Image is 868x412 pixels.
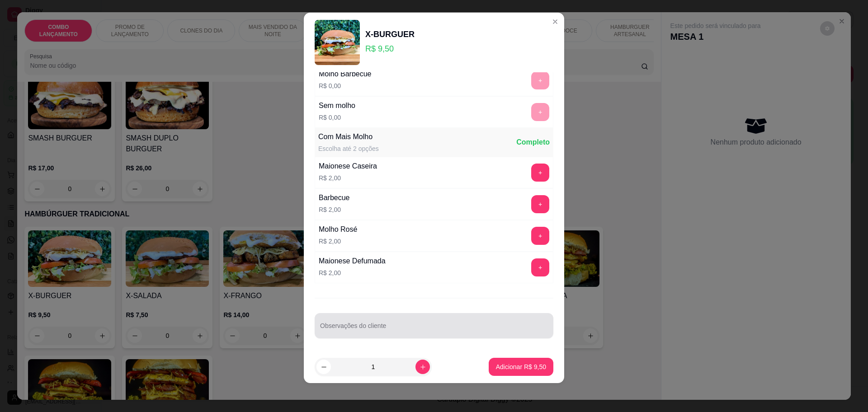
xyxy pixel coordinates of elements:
button: Adicionar R$ 9,50 [489,358,553,376]
div: Barbecue [319,192,350,203]
div: Com Mais Molho [318,131,379,142]
p: R$ 9,50 [365,42,415,55]
p: R$ 0,00 [319,113,355,122]
p: R$ 2,00 [319,205,350,214]
div: Maionese Defumada [319,256,386,267]
input: Observações do cliente [320,325,548,334]
button: add [531,164,549,182]
button: add [531,258,549,276]
button: increase-product-quantity [415,360,430,374]
button: decrease-product-quantity [316,360,331,374]
div: Escolha até 2 opções [318,144,379,153]
p: R$ 2,00 [319,268,386,277]
div: Molho Rosé [319,224,357,235]
button: Close [548,14,562,29]
div: Completo [516,137,550,148]
img: product-image [315,20,360,65]
div: Sem molho [319,100,355,111]
p: Adicionar R$ 9,50 [496,362,546,371]
div: Maionese Caseira [319,161,377,172]
div: Molho Barbecue [319,69,372,80]
p: R$ 0,00 [319,81,372,90]
p: R$ 2,00 [319,173,377,183]
div: X-BURGUER [365,28,415,41]
p: R$ 2,00 [319,237,357,246]
button: add [531,195,549,213]
button: add [531,227,549,245]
